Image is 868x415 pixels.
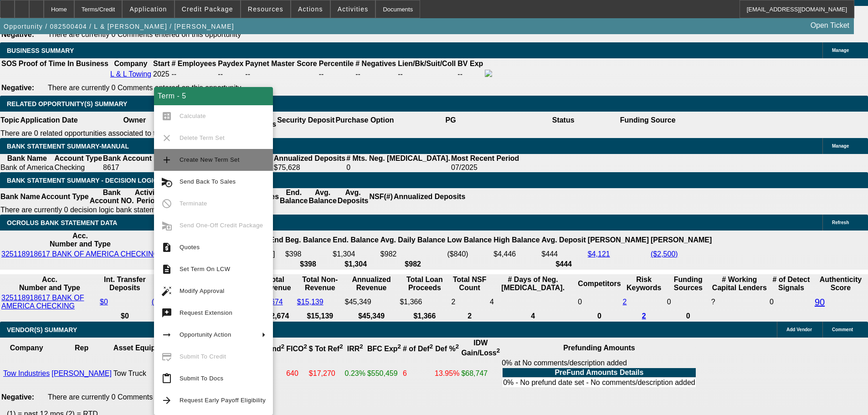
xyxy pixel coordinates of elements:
[345,298,398,306] div: $45,349
[541,231,586,249] th: Avg. Deposit
[493,250,540,259] td: $4,446
[110,70,151,78] a: L & L Towing
[99,275,150,292] th: Int. Transfer Deposits
[89,188,134,205] th: Bank Account NO.
[667,275,710,292] th: Funding Sources
[171,60,216,67] b: # Employees
[461,339,500,357] b: IDW Gain/Loss
[256,275,296,292] th: Total Revenue
[180,309,232,316] span: Request Extension
[332,231,379,249] th: End. Balance
[7,100,127,108] span: RELATED OPPORTUNITY(S) SUMMARY
[577,312,621,321] th: 0
[457,60,483,67] b: BV Exp
[489,293,576,311] td: 4
[399,293,450,311] td: $1,366
[123,0,174,18] button: Application
[332,260,379,269] th: $1,304
[1,59,17,68] th: SOS
[344,275,399,292] th: Annualized Revenue
[218,60,243,67] b: Paydex
[541,260,586,269] th: $444
[786,327,812,332] span: Add Vendor
[447,250,492,259] td: ($840)
[161,307,172,318] mat-icon: try
[642,312,646,320] a: 2
[75,344,88,352] b: Rep
[161,176,172,187] mat-icon: cancel_schedule_send
[769,293,813,311] td: 0
[161,242,172,253] mat-icon: request_quote
[369,188,393,205] th: NSF(#)
[245,70,317,78] div: --
[4,23,234,30] span: Opportunity / 082500404 / L & [PERSON_NAME] / [PERSON_NAME]
[153,60,169,67] b: Start
[180,331,231,338] span: Opportunity Action
[346,154,451,163] th: # Mts. Neg. [MEDICAL_DATA].
[402,359,433,389] td: 6
[403,345,433,353] b: # of Def
[493,231,540,249] th: High Balance
[711,275,768,292] th: # Working Capital Lenders
[103,154,167,163] th: Bank Account NO.
[367,345,401,353] b: BFC Exp
[297,298,324,306] a: $15,139
[832,48,849,53] span: Manage
[279,188,308,205] th: End. Balance
[245,60,317,67] b: Paynet Master Score
[297,312,344,321] th: $15,139
[337,188,369,205] th: Avg. Deposits
[54,163,103,172] td: Checking
[832,220,849,225] span: Refresh
[7,177,158,184] span: Bank Statement Summary - Decision Logic
[182,5,233,13] span: Credit Package
[3,369,50,377] a: Tow Industries
[7,219,117,226] span: OCROLUS BANK STATEMENT DATA
[7,47,74,54] span: BUSINESS SUMMARY
[161,373,172,384] mat-icon: content_paste
[335,112,394,129] th: Purchase Option
[285,250,331,259] td: $398
[393,188,466,205] th: Annualized Deposits
[344,359,366,389] td: 0.23%
[308,188,337,205] th: Avg. Balance
[507,112,620,129] th: Status
[7,143,129,150] span: BANK STATEMENT SUMMARY-MANUAL
[1,393,34,401] b: Negative:
[161,286,172,297] mat-icon: auto_fix_high
[461,359,500,389] td: $68,747
[577,293,621,311] td: 0
[485,70,492,77] img: facebook-icon.png
[394,112,507,129] th: PG
[257,298,283,306] a: $22,674
[309,345,343,353] b: $ Tot Ref
[769,275,813,292] th: # of Detect Signals
[577,275,621,292] th: Competitors
[134,188,162,205] th: Activity Period
[344,312,399,321] th: $45,349
[623,298,627,306] a: 2
[447,231,492,249] th: Low Balance
[277,112,335,129] th: Security Deposit
[815,297,825,307] a: 90
[451,154,519,163] th: Most Recent Period
[10,344,43,352] b: Company
[297,275,344,292] th: Total Non-Revenue
[129,5,167,13] span: Application
[114,60,147,67] b: Company
[180,397,266,404] span: Request Early Payoff Eligibility
[7,326,77,333] span: VENDOR(S) SUMMARY
[832,143,849,149] span: Manage
[434,359,460,389] td: 13.95%
[51,369,112,377] a: [PERSON_NAME]
[100,298,108,306] a: $0
[298,5,323,13] span: Actions
[286,345,307,353] b: FICO
[503,378,696,387] td: 0% - No prefund date set - No comments/description added
[103,163,167,172] td: 8617
[161,329,172,340] mat-icon: arrow_right_alt
[151,312,214,321] th: ($7,831)
[832,327,853,332] span: Comment
[113,344,191,352] b: Asset Equipment Type
[456,343,459,350] sup: 2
